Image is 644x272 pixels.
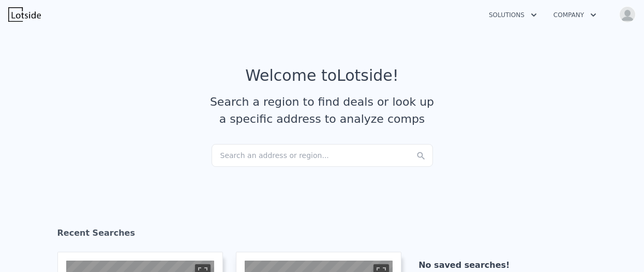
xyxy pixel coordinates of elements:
[57,219,587,252] div: Recent Searches
[245,66,399,85] div: Welcome to Lotside !
[212,144,433,167] div: Search an address or region...
[481,6,545,24] button: Solutions
[8,7,41,22] img: Lotside
[619,6,636,23] img: avatar
[545,6,605,24] button: Company
[206,93,438,127] div: Search a region to find deals or look up a specific address to analyze comps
